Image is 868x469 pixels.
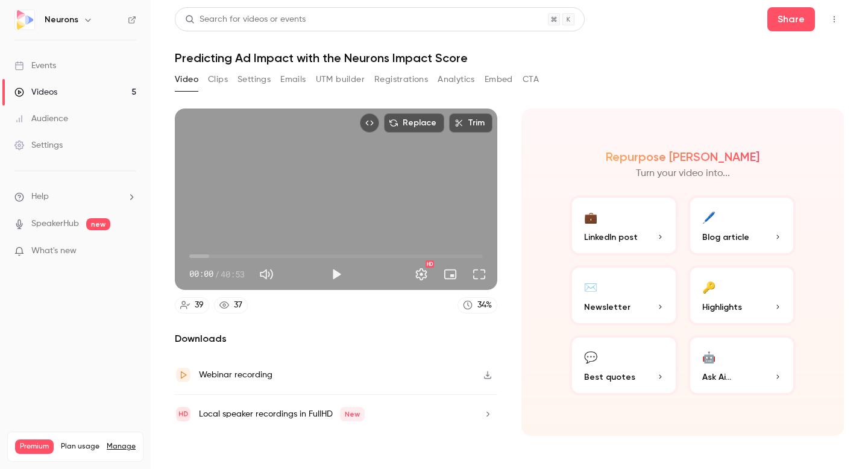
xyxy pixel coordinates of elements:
button: Embed [485,70,513,89]
div: 39 [195,299,204,312]
h1: Predicting Ad Impact with the Neurons Impact Score [175,51,844,65]
div: 🤖 [702,347,715,366]
button: 🔑Highlights [688,265,796,326]
button: CTA [523,70,539,89]
span: Blog article [702,231,749,244]
button: ✉️Newsletter [570,265,678,326]
span: 00:00 [189,268,213,280]
button: Play [324,262,348,286]
span: Highlights [702,301,742,313]
button: Turn on miniplayer [438,262,462,286]
a: Manage [107,442,136,452]
button: Share [767,7,815,31]
span: Best quotes [584,371,635,383]
button: Analytics [438,70,475,89]
button: Mute [254,262,278,286]
button: Embed video [360,113,379,133]
li: help-dropdown-opener [14,190,136,203]
div: 34 % [477,299,492,312]
button: 🖊️Blog article [688,195,796,256]
div: Videos [14,86,57,98]
button: Registrations [374,70,428,89]
div: 🖊️ [702,207,715,226]
div: ✉️ [584,277,597,296]
button: Video [175,70,198,89]
span: Ask Ai... [702,371,731,383]
span: / [215,268,219,280]
button: 💼LinkedIn post [570,195,678,256]
div: Events [14,60,56,72]
span: 40:53 [221,268,245,280]
span: Help [31,190,49,203]
a: 39 [175,297,209,313]
div: Local speaker recordings in FullHD [199,407,365,421]
button: Clips [208,70,228,89]
h6: Neurons [45,14,78,26]
button: Settings [409,262,433,286]
div: Webinar recording [199,368,272,382]
span: Plan usage [61,442,99,452]
button: 💬Best quotes [570,335,678,395]
div: HD [426,260,434,268]
div: Search for videos or events [185,13,306,26]
span: What's new [31,245,77,257]
a: 37 [214,297,248,313]
button: Replace [384,113,444,133]
h2: Repurpose [PERSON_NAME] [606,150,759,164]
div: Settings [14,139,63,151]
div: 🔑 [702,277,715,296]
p: Turn your video into... [636,166,730,181]
div: 37 [234,299,242,312]
div: 00:00 [189,268,245,280]
h2: Downloads [175,332,497,346]
span: LinkedIn post [584,231,638,244]
button: 🤖Ask Ai... [688,335,796,395]
div: Audience [14,113,68,125]
span: new [86,218,110,230]
a: SpeakerHub [31,218,79,230]
button: Settings [237,70,271,89]
button: Full screen [467,262,491,286]
div: 💬 [584,347,597,366]
button: Emails [280,70,306,89]
a: 34% [458,297,497,313]
button: Top Bar Actions [825,10,844,29]
span: New [340,407,365,421]
img: Neurons [15,10,34,30]
button: Trim [449,113,492,133]
button: UTM builder [316,70,365,89]
span: Premium [15,439,54,454]
span: Newsletter [584,301,631,313]
div: 💼 [584,207,597,226]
